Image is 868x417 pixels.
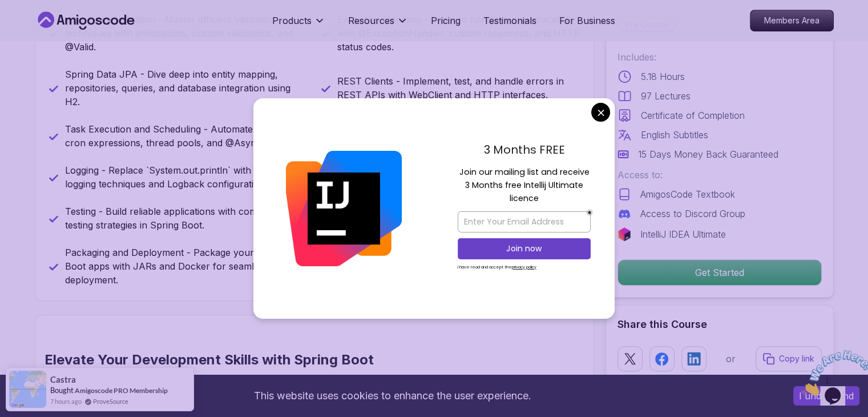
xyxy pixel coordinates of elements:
[641,128,708,142] p: English Subtitles
[750,10,833,31] p: Members Area
[617,259,822,286] button: Get Started
[50,396,82,406] span: 7 hours ago
[348,14,394,27] p: Resources
[65,163,308,191] p: Logging - Replace `System.out.println` with advanced logging techniques and Logback configurations.
[797,346,868,400] iframe: chat widget
[348,14,408,37] button: Resources
[65,205,308,232] p: Testing - Build reliable applications with comprehensive testing strategies in Spring Boot.
[50,386,74,395] span: Bought
[75,386,168,395] a: Amigoscode PRO Membership
[640,207,745,220] p: Access to Discord Group
[65,67,308,109] p: Spring Data JPA - Dive deep into entity mapping, repositories, queries, and database integration ...
[559,14,615,27] a: For Business
[5,5,9,14] span: 1
[638,147,778,161] p: 15 Days Money Back Guaranteed
[641,70,685,83] p: 5.18 Hours
[640,227,726,241] p: IntelliJ IDEA Ultimate
[9,383,776,408] div: This website uses cookies to enhance the user experience.
[50,375,76,384] span: Castra
[65,122,308,150] p: Task Execution and Scheduling - Automate tasks with cron expressions, thread pools, and @Async.
[617,227,631,241] img: jetbrains logo
[5,5,75,50] img: Chat attention grabber
[617,316,822,332] h2: Share this Course
[65,246,308,287] p: Packaging and Deployment - Package your Spring Boot apps with JARs and Docker for seamless deploy...
[641,89,691,103] p: 97 Lectures
[93,396,128,406] a: ProveSource
[617,168,822,182] p: Access to:
[618,260,821,285] p: Get Started
[641,109,745,122] p: Certificate of Completion
[793,386,859,406] button: Accept cookies
[45,351,530,369] h2: Elevate Your Development Skills with Spring Boot
[9,371,46,408] img: provesource social proof notification image
[756,346,822,371] button: Copy link
[726,352,736,366] p: or
[272,14,325,37] button: Products
[750,10,834,31] a: Members Area
[779,353,814,364] p: Copy link
[640,187,735,201] p: AmigosCode Textbook
[337,74,580,102] p: REST Clients - Implement, test, and handle errors in REST APIs with WebClient and HTTP interfaces.
[483,14,536,27] a: Testimonials
[431,14,461,27] a: Pricing
[617,50,822,64] p: Includes:
[272,14,312,27] p: Products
